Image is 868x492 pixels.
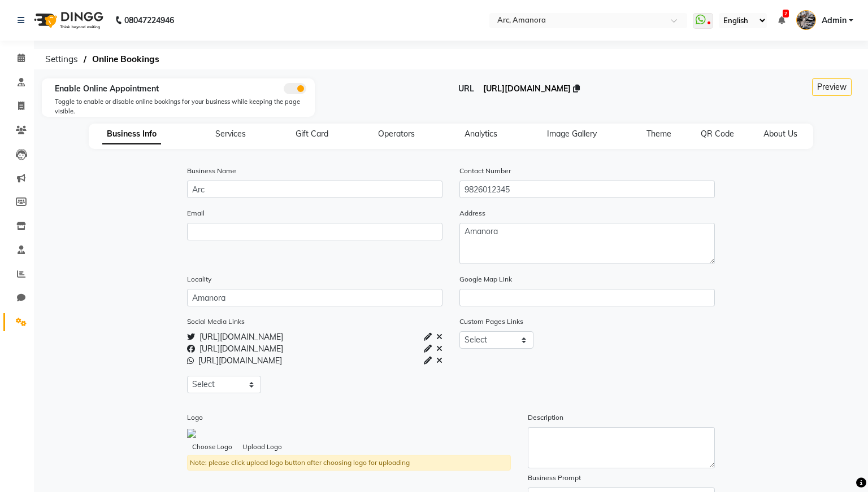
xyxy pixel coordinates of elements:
[187,429,196,438] img: null
[187,317,245,327] label: Social Media Links
[55,97,306,116] div: Toggle to enable or disable online bookings for your business while keeping the page visible.
[458,84,474,94] span: URL
[215,129,246,139] span: Services
[459,208,485,218] label: Address
[459,274,512,284] label: Google Map Link
[459,166,511,176] label: Contact Number
[29,5,106,36] img: logo
[812,78,852,96] button: Preview
[187,166,236,176] label: Business Name
[822,15,847,27] span: Admin
[646,129,671,139] span: Theme
[483,84,571,94] span: [URL][DOMAIN_NAME]
[378,129,415,139] span: Operators
[187,455,511,471] div: Note: please click upload logo button after choosing logo for uploading
[783,10,789,17] span: 2
[796,10,816,30] img: Admin
[124,5,174,36] b: 08047224946
[528,473,581,483] label: Business Prompt
[459,317,523,327] label: Custom Pages Links
[187,412,203,423] label: Logo
[187,208,205,218] label: Email
[187,274,211,284] label: Locality
[237,439,287,455] button: Upload Logo
[465,129,497,139] span: Analytics
[701,129,734,139] span: QR Code
[187,355,282,366] span: [URL][DOMAIN_NAME]
[55,83,306,95] div: Enable Online Appointment
[778,15,785,25] a: 2
[547,129,597,139] span: Image Gallery
[528,412,563,423] label: Description
[296,129,328,139] span: Gift Card
[187,439,237,455] button: Choose Logo
[187,332,283,342] span: [URL][DOMAIN_NAME]
[86,49,165,69] span: Online Bookings
[102,124,161,144] span: Business Info
[40,49,84,69] span: Settings
[187,344,283,354] span: [URL][DOMAIN_NAME]
[763,129,797,139] span: About Us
